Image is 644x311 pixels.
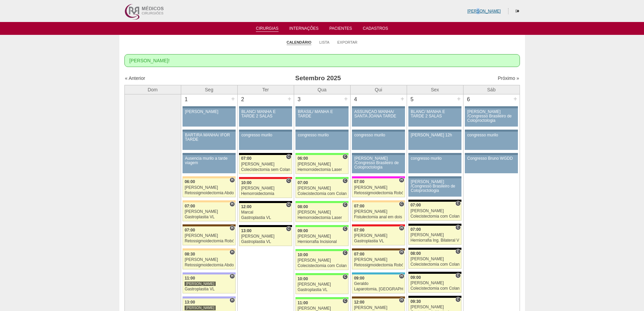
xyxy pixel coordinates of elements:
[239,132,292,150] a: congresso murilo
[183,224,235,226] div: Key: Santa Joana
[352,250,405,269] a: H 07:00 [PERSON_NAME] Retossigmoidectomia Robótica
[408,224,461,226] div: Key: Blanc
[297,204,308,209] span: 08:00
[399,273,404,279] span: Hospital
[185,133,233,142] div: BARTIRA MANHÃ/ IFOR TARDE
[185,281,216,286] div: [PERSON_NAME]
[354,215,403,219] div: Fistulectomia anal em dois tempos
[239,106,292,108] div: Key: Aviso
[407,85,463,94] th: Sex
[124,85,181,94] th: Dom
[297,192,347,196] div: Colecistectomia com Colangiografia VL
[185,300,195,305] span: 13:00
[295,227,348,246] a: C 09:00 [PERSON_NAME] Herniorrafia Incisional
[241,110,290,118] div: BLANC/ MANHÃ E TARDE 2 SALAS
[297,162,347,166] div: [PERSON_NAME]
[241,216,290,220] div: Gastroplastia VL
[185,185,234,190] div: [PERSON_NAME]
[297,156,308,161] span: 06:00
[295,203,348,222] a: C 08:00 [PERSON_NAME] Hemorroidectomia Laser
[342,178,348,183] span: Consultório
[467,110,516,123] div: [PERSON_NAME] /Congresso Brasileiro de Coloproctologia
[411,156,459,161] div: congresso murilo
[408,274,461,293] a: C 09:00 [PERSON_NAME] Colecistectomia com Colangiografia VL
[354,306,403,310] div: [PERSON_NAME]
[185,287,234,291] div: Gastroplastia VL
[241,240,290,244] div: Gastroplastia VL
[408,200,461,202] div: Key: Blanc
[512,94,518,103] div: +
[241,204,252,209] span: 12:00
[183,200,235,202] div: Key: Bartira
[289,26,319,33] a: Internações
[297,276,308,281] span: 10:00
[410,238,459,243] div: Herniorrafia Ing. Bilateral VL
[183,202,235,221] a: H 07:00 [PERSON_NAME] Gastroplastia VL
[354,263,403,267] div: Retossigmoidectomia Robótica
[185,263,234,267] div: Retossigmoidectomia Abdominal VL
[400,94,405,103] div: +
[408,272,461,274] div: Key: Blanc
[295,132,348,150] a: congresso murilo
[410,305,459,309] div: [PERSON_NAME]
[297,186,347,191] div: [PERSON_NAME]
[297,168,347,172] div: Hemorroidectomia Laser
[354,258,403,262] div: [PERSON_NAME]
[408,248,461,250] div: Key: Blanc
[241,133,290,137] div: congresso murilo
[455,273,460,278] span: Consultório
[354,234,403,238] div: [PERSON_NAME]
[354,156,403,170] div: [PERSON_NAME] /Congresso Brasileiro de Coloproctologia
[181,85,237,94] th: Seg
[239,155,292,174] a: C 07:00 [PERSON_NAME] Colecistectomia sem Colangiografia VL
[408,130,461,132] div: Key: Aviso
[287,94,292,103] div: +
[465,106,518,108] div: Key: Aviso
[410,233,459,237] div: [PERSON_NAME]
[455,225,460,230] span: Consultório
[239,203,292,222] a: C 12:00 Marcal Gastroplastia VL
[297,228,308,233] span: 09:00
[183,226,235,245] a: H 07:00 [PERSON_NAME] Retossigmoidectomia Robótica
[319,40,330,45] a: Lista
[467,133,516,137] div: congresso murilo
[239,153,292,155] div: Key: Blanc
[230,94,236,103] div: +
[399,297,404,303] span: Hospital
[410,275,421,280] span: 09:00
[354,276,364,281] span: 09:00
[183,176,235,178] div: Key: Bartira
[298,110,346,118] div: BRASIL/ MANHÃ E TARDE
[295,251,348,270] a: C 10:00 [PERSON_NAME] Colecistectomia com Colangiografia VL
[286,154,291,159] span: Consultório
[408,106,461,108] div: Key: Aviso
[239,201,292,203] div: Key: Blanc
[286,226,291,231] span: Consultório
[286,178,291,183] span: Consultório
[342,226,348,231] span: Consultório
[183,272,235,274] div: Key: Christóvão da Gama
[241,186,290,191] div: [PERSON_NAME]
[185,252,195,257] span: 08:30
[342,298,348,304] span: Consultório
[295,130,348,132] div: Key: Aviso
[354,239,403,243] div: Gastroplastia VL
[185,204,195,208] span: 07:00
[408,202,461,221] a: C 07:00 [PERSON_NAME] Colecistectomia com Colangiografia VL
[455,201,460,206] span: Consultório
[351,94,361,105] div: 4
[295,179,348,198] a: C 07:00 [PERSON_NAME] Colecistectomia com Colangiografia VL
[408,178,461,197] a: [PERSON_NAME] /Congresso Brasileiro de Coloproctologia
[230,273,235,279] span: Hospital
[219,73,416,83] h3: Setembro 2025
[410,227,421,232] span: 07:00
[342,274,348,280] span: Consultório
[239,227,292,246] a: C 13:00 [PERSON_NAME] Gastroplastia VL
[183,296,235,298] div: Key: Christóvão da Gama
[295,108,348,127] a: BRASIL/ MANHÃ E TARDE
[410,281,459,285] div: [PERSON_NAME]
[410,299,421,304] span: 09:30
[352,178,405,197] a: H 07:00 [PERSON_NAME] Retossigmoidectomia Robótica
[352,274,405,293] a: H 09:00 Geraldo Laparotomia, [GEOGRAPHIC_DATA], Drenagem, Bridas VL
[125,75,145,81] a: « Anterior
